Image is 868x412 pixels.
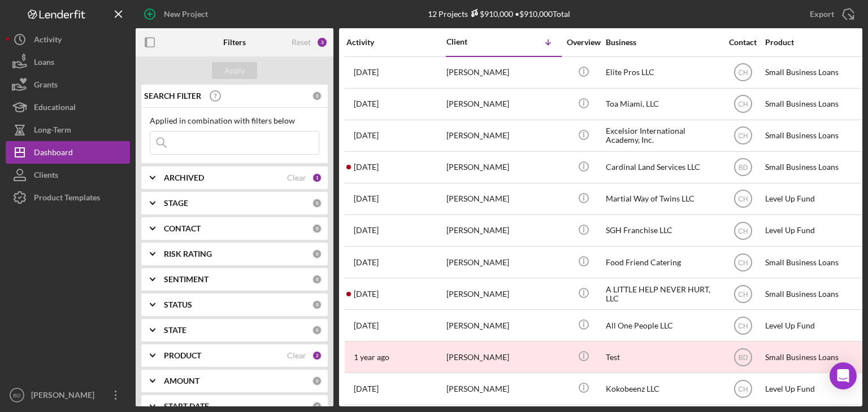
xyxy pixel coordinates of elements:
[312,401,322,411] div: 0
[136,3,219,25] button: New Project
[606,184,719,214] div: Martial Way of Twins LLC
[446,374,559,404] div: [PERSON_NAME]
[6,164,130,186] button: Clients
[606,216,719,246] div: SGH Franchise LLC
[312,376,322,386] div: 0
[6,28,130,51] a: Activity
[354,258,379,267] time: 2025-08-29 18:00
[34,51,54,76] div: Loans
[738,100,748,108] text: CH
[312,249,322,259] div: 0
[164,3,208,25] div: New Project
[738,258,748,266] text: CH
[312,300,322,310] div: 0
[212,62,257,79] button: Apply
[34,164,58,189] div: Clients
[446,279,559,309] div: [PERSON_NAME]
[164,376,199,385] b: AMOUNT
[354,99,379,108] time: 2025-08-17 04:46
[6,51,130,73] button: Loans
[164,224,201,233] b: CONTACT
[446,342,559,372] div: [PERSON_NAME]
[830,362,857,389] div: Open Intercom Messenger
[606,247,719,277] div: Food Friend Catering
[722,38,764,47] div: Contact
[312,198,322,208] div: 0
[738,322,748,330] text: CH
[312,173,322,183] div: 1
[164,351,201,360] b: PRODUCT
[6,186,130,209] button: Product Templates
[287,351,306,360] div: Clear
[6,141,130,164] button: Dashboard
[354,194,379,203] time: 2025-09-01 18:10
[446,89,559,119] div: [PERSON_NAME]
[316,37,328,48] div: 3
[606,89,719,119] div: Toa Miami, LLC
[738,385,748,393] text: CH
[606,58,719,87] div: Elite Pros LLC
[13,392,20,398] text: BD
[606,279,719,309] div: A LITTLE HELP NEVER HURT, LLC
[34,186,100,212] div: Product Templates
[287,173,306,182] div: Clear
[738,69,748,77] text: CH
[164,199,188,208] b: STAGE
[446,58,559,87] div: [PERSON_NAME]
[354,163,379,172] time: 2025-09-10 15:09
[738,195,748,203] text: CH
[606,310,719,340] div: All One People LLC
[6,73,130,96] button: Grants
[6,119,130,141] button: Long-Term
[6,96,130,119] button: Educational
[606,121,719,151] div: Excelsior International Academy, Inc.
[738,353,748,361] text: BD
[606,342,719,372] div: Test
[164,249,212,258] b: RISK RATING
[312,350,322,361] div: 2
[446,184,559,214] div: [PERSON_NAME]
[468,9,513,19] div: $910,000
[446,152,559,182] div: [PERSON_NAME]
[810,3,834,25] div: Export
[798,3,862,25] button: Export
[446,216,559,246] div: [PERSON_NAME]
[606,152,719,182] div: Cardinal Land Services LLC
[354,384,379,393] time: 2025-09-10 04:36
[446,247,559,277] div: [PERSON_NAME]
[164,173,204,182] b: ARCHIVED
[446,121,559,151] div: [PERSON_NAME]
[606,374,719,404] div: Kokobeenz LLC
[312,91,322,101] div: 0
[446,37,503,46] div: Client
[144,91,201,100] b: SEARCH FILTER
[164,275,209,284] b: SENTIMENT
[354,131,379,140] time: 2025-08-17 19:50
[224,62,245,79] div: Apply
[34,28,62,54] div: Activity
[164,300,192,309] b: STATUS
[34,96,76,121] div: Educational
[164,326,186,335] b: STATE
[354,226,379,235] time: 2025-08-27 15:15
[446,310,559,340] div: [PERSON_NAME]
[354,68,379,77] time: 2025-08-20 16:45
[34,73,58,99] div: Grants
[223,38,246,47] b: Filters
[346,38,445,47] div: Activity
[292,38,311,47] div: Reset
[606,38,719,47] div: Business
[150,116,319,125] div: Applied in combination with filters below
[312,325,322,335] div: 0
[738,227,748,235] text: CH
[34,141,73,166] div: Dashboard
[6,384,130,406] button: BD[PERSON_NAME]
[164,402,209,411] b: START DATE
[354,353,389,362] time: 2024-04-05 17:32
